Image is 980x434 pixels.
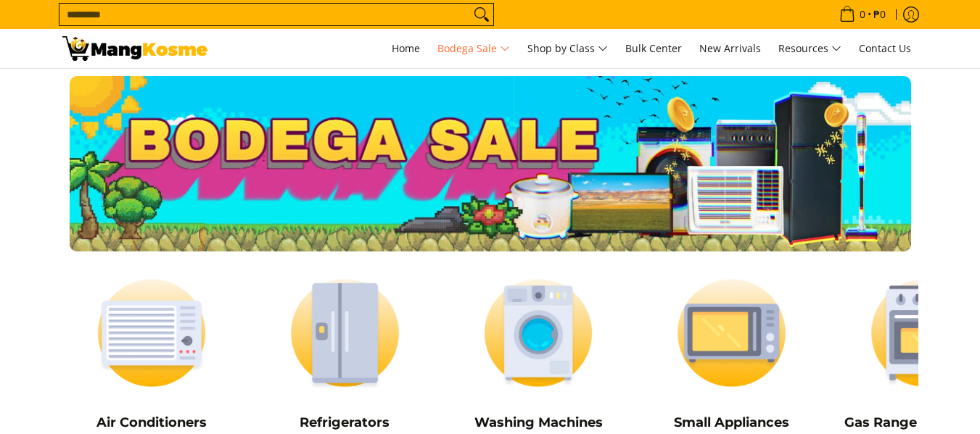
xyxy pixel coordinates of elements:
[384,29,427,68] a: Home
[392,41,420,55] span: Home
[255,266,435,400] img: Refrigerators
[527,40,608,58] span: Shop by Class
[625,41,682,55] span: Bulk Center
[470,4,493,25] button: Search
[255,414,435,431] h5: Refrigerators
[449,414,628,431] h5: Washing Machines
[642,266,821,400] img: Small Appliances
[642,414,821,431] h5: Small Appliances
[62,414,242,431] h5: Air Conditioners
[699,41,761,55] span: New Arrivals
[835,7,890,22] span: •
[449,266,628,400] img: Washing Machines
[62,36,207,61] img: Bodega Sale l Mang Kosme: Cost-Efficient &amp; Quality Home Appliances
[437,40,510,58] span: Bodega Sale
[771,29,849,68] a: Resources
[871,9,888,20] span: ₱0
[62,266,242,400] img: Air Conditioners
[859,41,911,55] span: Contact Us
[778,40,841,58] span: Resources
[692,29,768,68] a: New Arrivals
[852,29,918,68] a: Contact Us
[618,29,689,68] a: Bulk Center
[222,29,918,68] nav: Main Menu
[857,9,868,20] span: 0
[430,29,517,68] a: Bodega Sale
[520,29,615,68] a: Shop by Class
